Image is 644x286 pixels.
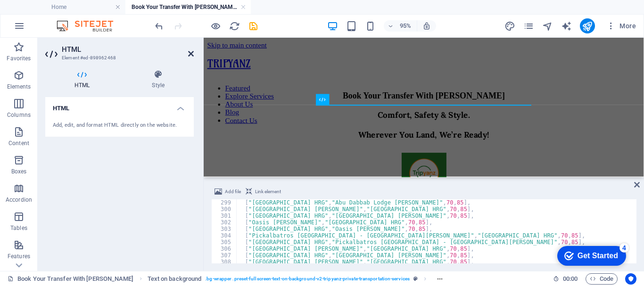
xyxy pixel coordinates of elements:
p: Accordion [6,196,32,204]
nav: breadcrumb [148,273,448,285]
div: Add, edit, and format HTML directly on the website. [53,122,186,130]
h2: HTML [62,45,194,54]
span: 00 00 [563,273,578,285]
button: Usercentrics [625,273,636,285]
i: Undo: Change HTML (Ctrl+Z) [154,21,165,32]
div: 308 [212,259,237,265]
h6: Session time [553,273,578,285]
div: 4 [70,2,79,11]
button: More [603,18,640,33]
div: 299 [212,199,237,206]
a: Click to cancel selection. Double-click to open Pages [8,273,134,285]
div: 303 [212,226,237,232]
i: Save (Ctrl+S) [248,21,259,32]
h3: Element #ed-898962468 [62,54,175,62]
div: 305 [212,239,237,245]
button: Link element [244,186,282,197]
span: . bg-wrapper .preset-fullscreen-text-on-background-v2-tripyanz-private-transportation-services [205,273,410,285]
p: Content [8,139,29,147]
button: text_generator [561,20,572,32]
h4: HTML [45,97,194,114]
h4: Book Your Transfer With [PERSON_NAME] [125,2,251,12]
div: 307 [212,252,237,259]
span: Click to select. Double-click to edit [148,273,202,285]
h4: Style [123,70,194,90]
button: Add file [213,186,242,197]
p: Tables [10,224,27,232]
p: Elements [7,83,31,90]
p: Boxes [11,168,27,175]
div: 306 [212,245,237,252]
span: More [606,21,636,31]
button: Code [586,273,618,285]
button: 95% [384,20,417,32]
button: navigator [542,20,553,32]
i: On resize automatically adjust zoom level to fit chosen device. [422,22,431,30]
button: pages [523,20,535,32]
i: This element is a customizable preset [413,276,418,281]
button: publish [580,18,595,33]
i: Reload page [229,21,240,32]
button: undo [153,20,165,32]
i: Navigator [542,21,553,32]
div: Get Started 4 items remaining, 20% complete [8,5,76,25]
span: Code [590,273,613,285]
span: Link element [255,186,281,197]
button: reload [229,20,240,32]
button: save [248,20,259,32]
p: Columns [7,111,31,119]
i: AI Writer [561,21,572,32]
img: Editor Logo [54,20,125,32]
button: Click here to leave preview mode and continue editing [210,20,221,32]
i: Pages (Ctrl+Alt+S) [523,21,534,32]
div: 304 [212,232,237,239]
div: Get Started [28,10,68,19]
span: Add file [225,186,241,197]
p: Favorites [7,55,31,62]
h4: HTML [45,70,123,90]
div: 301 [212,212,237,219]
div: 302 [212,219,237,226]
a: Skip to main content [4,4,66,12]
button: design [504,20,516,32]
span: : [570,275,571,282]
i: Publish [582,21,593,32]
h6: 95% [398,20,413,32]
div: 300 [212,206,237,212]
i: Design (Ctrl+Alt+Y) [504,21,515,32]
p: Features [8,253,30,260]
